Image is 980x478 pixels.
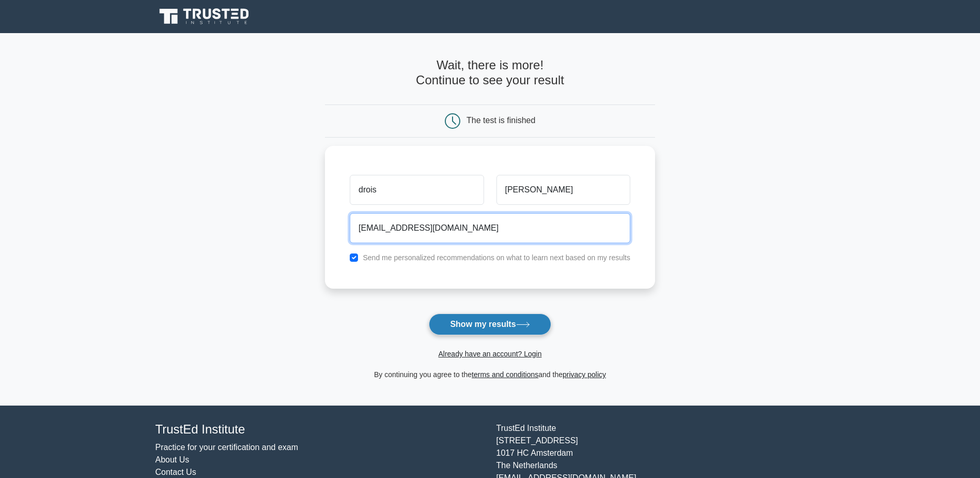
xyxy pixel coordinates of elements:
[496,175,630,205] input: Last name
[319,368,661,381] div: By continuing you agree to the and the
[363,253,630,262] label: Send me personalized recommendations on what to learn next based on my results
[429,313,551,335] button: Show my results
[155,455,190,464] a: About Us
[438,350,541,358] a: Already have an account? Login
[350,175,484,205] input: First name
[325,58,655,88] h4: Wait, there is more! Continue to see your result
[563,370,606,379] a: privacy policy
[466,116,535,125] div: The test is finished
[472,370,538,379] a: terms and conditions
[155,468,196,476] a: Contact Us
[155,443,299,452] a: Practice for your certification and exam
[155,422,484,437] h4: TrustEd Institute
[350,213,630,243] input: Email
